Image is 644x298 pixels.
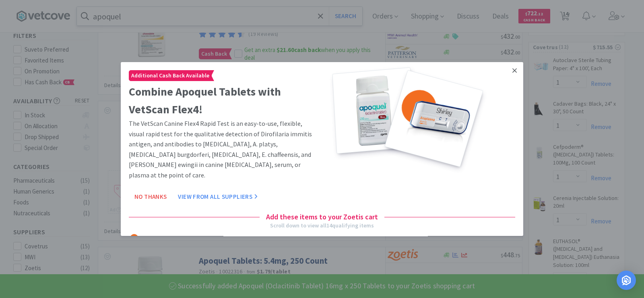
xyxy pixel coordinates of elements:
button: No Thanks [129,189,172,205]
p: The VetScan Canine Flex4 Rapid Test is an easy-to-use, flexible, visual rapid test for the qualit... [129,119,319,181]
h2: Combine Apoquel Tablets with VetScan Flex4! [129,83,319,119]
button: View From All Suppliers [172,189,263,205]
div: Open Intercom Messenger [617,271,636,290]
span: Additional Cash Back Available [129,71,211,81]
img: 1bc5da9a200c49a9a56bf12a756e415b_18421.jpeg [129,234,151,256]
h4: Add these items to your Zoetis cart [260,211,384,223]
div: Scroll down to view all 14 qualifying items [270,221,374,230]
